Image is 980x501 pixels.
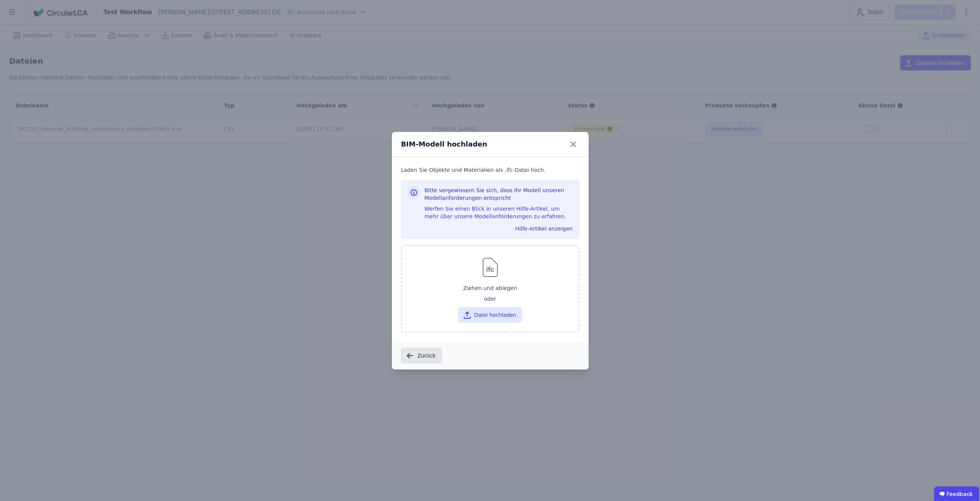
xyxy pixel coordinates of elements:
[512,222,576,235] button: Hilfe-Artikel anzeigen
[401,166,579,180] div: Laden Sie Objekte und Materialien als .ifc-Datei hoch.
[425,205,573,223] div: Werfen Sie einen Blick in unseren Hilfe-Artikel, um mehr über unsere Modellanforderungen zu erfah...
[408,281,572,295] div: Ziehen und ablegen
[401,139,488,150] div: BIM-Modell hochladen
[408,295,572,304] div: oder
[458,307,522,323] button: Datei hochladen
[401,348,442,363] button: Zurück
[425,186,573,205] h3: Bitte vergewissern Sie sich, dass Ihr Modell unseren Modellanforderungen entspricht
[478,255,502,280] img: svg%3e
